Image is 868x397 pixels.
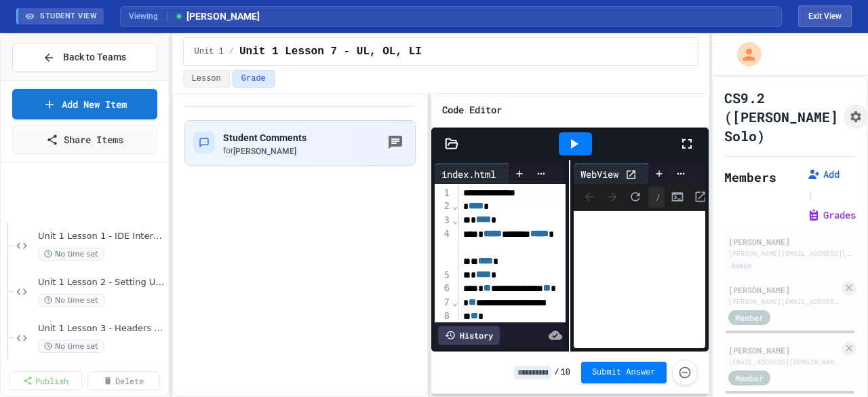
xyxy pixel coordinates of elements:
[183,70,230,88] button: Lesson
[798,5,852,27] button: Exit student view
[574,167,625,181] div: WebView
[735,372,764,384] span: Member
[223,145,307,157] div: for
[452,214,458,225] span: Fold line
[724,168,776,187] h2: Members
[233,70,275,88] button: Grade
[442,102,502,119] h6: Code Editor
[690,187,711,207] button: Open in new tab
[129,10,167,22] span: Viewing
[807,168,840,181] button: Add
[9,371,82,390] a: Publish
[579,187,599,207] span: Back
[223,132,307,143] span: Student Comments
[724,88,838,145] h1: CS9.2 ([PERSON_NAME] Solo)
[807,187,814,203] span: |
[728,344,840,356] div: [PERSON_NAME]
[87,371,160,390] a: Delete
[435,200,452,213] div: 2
[452,200,458,211] span: Fold line
[844,105,868,129] button: Assignment Settings
[728,357,840,367] div: [EMAIL_ADDRESS][DOMAIN_NAME]
[12,125,157,154] a: Share Items
[233,147,296,156] span: [PERSON_NAME]
[574,211,705,348] iframe: Web Preview
[625,187,646,207] button: Refresh
[239,43,422,60] span: Unit 1 Lesson 7 - UL, OL, LI
[672,360,698,385] button: Force resubmission of student's answer (Admin only)
[728,260,754,271] div: Admin
[602,187,623,207] span: Forward
[581,362,667,383] button: Submit Answer
[554,367,559,378] span: /
[561,367,570,378] span: 10
[195,46,224,57] span: Unit 1
[38,231,165,242] span: Unit 1 Lesson 1 - IDE Interaction
[174,10,260,24] span: [PERSON_NAME]
[435,214,452,227] div: 3
[435,167,502,181] div: index.html
[723,39,765,70] div: My Account
[452,297,458,307] span: Fold line
[40,11,97,22] span: STUDENT VIEW
[229,46,234,57] span: /
[435,282,452,295] div: 6
[728,248,852,259] div: [PERSON_NAME][EMAIL_ADDRESS][PERSON_NAME][DOMAIN_NAME]
[435,269,452,282] div: 5
[735,311,764,324] span: Member
[807,208,856,222] button: Grades
[728,297,840,307] div: [PERSON_NAME][EMAIL_ADDRESS][DOMAIN_NAME]
[435,164,519,184] div: index.html
[435,309,452,337] div: 8
[667,187,688,207] button: Console
[435,187,452,200] div: 1
[38,277,165,288] span: Unit 1 Lesson 2 - Setting Up HTML Doc
[435,227,452,269] div: 4
[63,50,126,64] span: Back to Teams
[38,294,104,307] span: No time set
[38,340,104,353] span: No time set
[438,326,500,345] div: History
[728,235,852,248] div: [PERSON_NAME]
[592,367,656,378] span: Submit Answer
[574,164,660,184] div: WebView
[728,284,840,296] div: [PERSON_NAME]
[648,187,665,208] div: /
[435,296,452,309] div: 7
[38,248,104,261] span: No time set
[12,43,157,72] button: Back to Teams
[38,323,165,335] span: Unit 1 Lesson 3 - Headers and Paragraph tags
[12,89,157,119] a: Add New Item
